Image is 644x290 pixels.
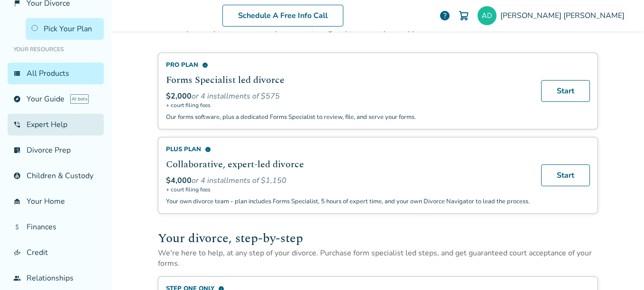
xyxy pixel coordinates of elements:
[13,223,21,231] span: attach_money
[8,242,104,263] a: finance_modeCredit
[70,94,89,104] span: AI beta
[8,40,104,59] li: Your Resources
[166,197,530,206] p: Your own divorce team - plan includes Forms Specialist, 5 hours of expert time, and your own Divo...
[8,165,104,187] a: account_childChildren & Custody
[158,229,598,248] h2: Your divorce, step-by-step
[26,18,104,40] a: Pick Your Plan
[13,146,21,154] span: list_alt_check
[13,70,21,77] span: view_list
[222,5,343,27] a: Schedule A Free Info Call
[166,186,530,193] span: + court filing fees
[8,114,104,136] a: phone_in_talkExpert Help
[158,248,598,269] p: We're here to help, at any step of your divorce. Purchase form specialist led steps, and get guar...
[166,175,192,186] span: $4,000
[166,101,530,109] span: + court filing fees
[166,61,530,69] div: Pro Plan
[13,95,21,103] span: explore
[13,198,21,205] span: garage_home
[205,146,211,153] span: info
[8,63,104,84] a: view_listAll Products
[8,190,104,212] a: garage_homeYour Home
[8,139,104,161] a: list_alt_checkDivorce Prep
[13,249,21,256] span: finance_mode
[202,62,208,68] span: info
[8,216,104,238] a: attach_moneyFinances
[500,10,628,21] span: [PERSON_NAME] [PERSON_NAME]
[541,80,590,102] a: Start
[13,274,21,282] span: group
[439,10,451,21] a: help
[166,145,530,154] div: Plus Plan
[166,91,192,101] span: $2,000
[458,10,469,21] img: Cart
[478,6,497,25] img: lenangdicicco@gmail.com
[166,175,530,186] div: or 4 installments of $1,150
[541,164,590,186] a: Start
[597,245,644,290] iframe: Chat Widget
[166,113,530,121] p: Our forms software, plus a dedicated Forms Specialist to review, file, and serve your forms.
[8,88,104,110] a: exploreYour GuideAI beta
[166,91,530,101] div: or 4 installments of $575
[166,157,530,172] h2: Collaborative, expert-led divorce
[13,121,21,128] span: phone_in_talk
[8,267,104,289] a: groupRelationships
[166,73,530,87] h2: Forms Specialist led divorce
[13,172,21,180] span: account_child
